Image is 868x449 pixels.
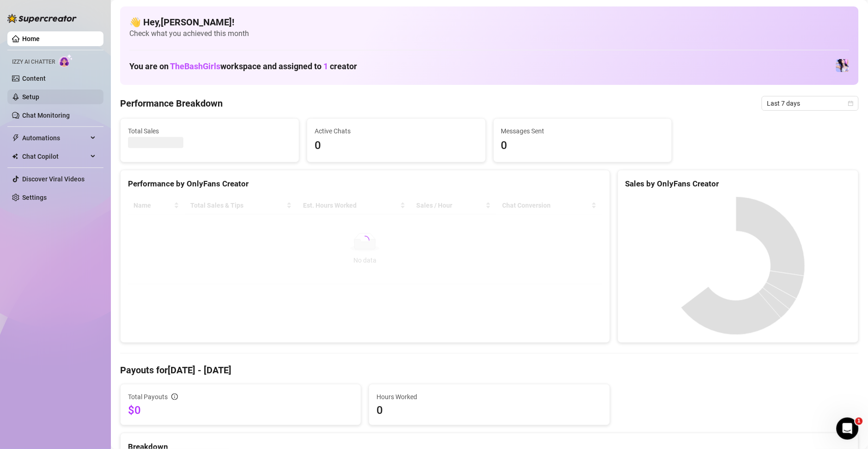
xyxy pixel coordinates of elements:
span: 0 [315,137,478,155]
img: Ary [836,59,849,72]
span: Total Sales [128,126,291,136]
h4: Performance Breakdown [120,97,223,110]
h4: Payouts for [DATE] - [DATE] [120,364,859,377]
img: logo-BBDzfeDw.svg [7,14,77,23]
span: Total Payouts [128,392,168,402]
iframe: Intercom live chat [837,418,859,440]
img: Chat Copilot [12,153,18,160]
span: thunderbolt [12,134,19,142]
a: Chat Monitoring [22,112,70,119]
span: Izzy AI Chatter [12,58,55,66]
span: Active Chats [315,126,478,136]
span: 0 [376,403,602,418]
span: 1 [856,418,863,425]
h4: 👋 Hey, [PERSON_NAME] ! [129,16,850,29]
span: 0 [501,137,665,155]
h1: You are on workspace and assigned to creator [129,61,357,72]
span: info-circle [171,394,178,400]
a: Content [22,75,46,82]
span: TheBashGirls [170,61,220,71]
a: Home [22,35,40,42]
span: $0 [128,403,353,418]
span: calendar [848,101,854,106]
div: Sales by OnlyFans Creator [625,178,851,190]
span: loading [360,236,370,245]
span: Last 7 days [767,96,853,110]
img: AI Chatter [59,54,73,67]
a: Setup [22,93,39,101]
div: Performance by OnlyFans Creator [128,178,602,190]
a: Discover Viral Videos [22,175,85,183]
span: 1 [323,61,328,71]
span: Chat Copilot [22,149,88,164]
span: Messages Sent [501,126,665,136]
span: Check what you achieved this month [129,29,850,39]
a: Settings [22,194,47,201]
span: Automations [22,131,88,145]
span: Hours Worked [376,392,602,402]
